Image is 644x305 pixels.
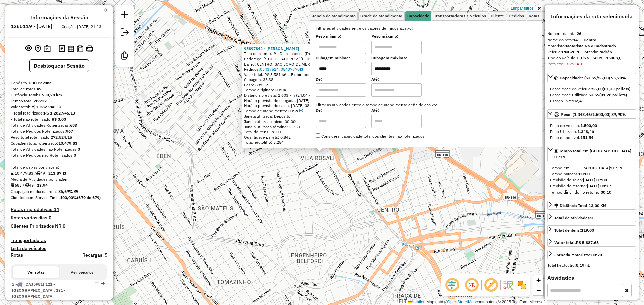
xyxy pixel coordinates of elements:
a: Zoom out [533,285,543,295]
strong: 272.524,15 [51,135,72,140]
strong: R$ 0,00 [52,117,66,122]
strong: [DATE] 07:00 [583,177,607,182]
a: 95897842 - [PERSON_NAME] [244,46,299,51]
label: De: [316,76,366,82]
span: Pedidos [509,14,524,18]
div: Cubagem total roteirizado: [11,140,107,146]
div: Total de itens: [554,227,594,233]
span: Ocupação média da frota: [11,189,57,194]
span: Ocultar deslocamento [444,277,460,293]
span: DAJ5F51 [25,282,43,287]
span: | 121 - [GEOGRAPHIC_DATA], 131 - [GEOGRAPHIC_DATA] [12,282,66,299]
i: Meta Caixas/viagem: 211,40 Diferença: 2,47 [63,171,66,175]
span: Exibir todos [288,72,313,77]
button: Centralizar mapa no depósito ou ponto de apoio [33,44,42,54]
div: Total de Pedidos Roteirizados: [11,128,107,134]
strong: 86,69% [58,189,73,194]
div: Peso disponível: [550,135,633,141]
strong: 141 - Centro [573,37,596,42]
span: + [536,276,541,284]
strong: R$ 1.282.946,13 [30,104,61,109]
div: Tempo paradas: [550,171,633,177]
span: Exibir rótulo [483,277,499,293]
label: Cubagem mínima: [316,55,366,61]
a: Limpar filtros [509,5,535,12]
strong: 13,94 [37,183,48,188]
i: Total de rotas [36,171,40,175]
div: Janela utilizada: Depósito [244,113,395,119]
strong: 00:00 [579,171,590,176]
strong: 100,00% [60,195,77,200]
div: Tempo de atendimento: 00:26 [244,108,395,114]
div: Distância Total: [554,203,606,209]
strong: Padrão [598,49,612,54]
strong: CDD Pavuna [29,80,52,85]
label: De: [316,107,366,113]
div: Janela utilizada início: 00:00 [244,119,395,124]
strong: Motorista Na o Cadastrado [566,43,616,48]
span: Total de atividades: [554,215,593,220]
strong: 1.500,00 [580,123,597,128]
div: Total de Atividades não Roteirizadas: [11,146,107,152]
strong: (01,28 pallets) [599,92,627,97]
span: Capacidade [407,14,429,18]
a: Zoom in [533,275,543,285]
span: Veículos [470,14,486,18]
label: Até: [371,76,422,82]
strong: 119,00 [581,228,594,233]
strong: [DATE] 08:17 [587,183,611,188]
h4: Recargas: 5 [82,252,107,258]
strong: 213,87 [48,171,61,176]
em: Média calculada utilizando a maior ocupação (%Peso ou %Cubagem) de cada rota da sessão. Rotas cro... [74,189,78,194]
span: 9 - Difícil acesso (D) [274,51,315,56]
span: Janela de atendimento [312,14,356,18]
a: Distância Total:13,00 KM [547,201,636,210]
a: Capacidade: (53,59/56,00) 95,70% [547,73,636,82]
div: Pedidos: [244,67,395,72]
div: 683 / 49 = [11,182,107,188]
span: | [425,300,426,304]
div: Horário previsto de saída: [DATE] 08:07 [244,103,395,108]
strong: 49 [37,86,41,91]
div: Distância prevista: 1,603 km (24,04 km/h) [244,93,395,98]
input: Considerar capacidade total dos clientes não roteirizados [316,133,320,138]
span: | Jornada: [580,49,612,54]
strong: 53,59 [589,92,599,97]
div: Janela utilizada término: 23:59 [244,124,395,130]
label: Filtrar as atividades entre o tempo de atendimento definido abaixo: [312,102,540,108]
div: - Total não roteirizado: [11,116,107,122]
span: Peso do veículo: [550,123,597,128]
h4: Atividades [547,275,636,281]
button: Visualizar Romaneio [75,44,85,54]
span: Cliente [491,14,504,18]
div: Capacidade do veículo: [550,86,633,92]
label: Até: [371,107,422,113]
a: Valor total:R$ 5.887,68 [547,238,636,247]
i: Total de Atividades [11,183,15,187]
div: Total hectolitro: 5,254 [244,140,395,145]
h4: Informações da rota selecionada [547,13,636,20]
div: Total de itens: 76,00 [244,129,395,135]
div: 10.479,83 / 49 = [11,170,107,176]
span: Grade de atendimento [360,14,402,18]
button: Visualizar relatório de Roteirização [66,44,75,53]
h4: Lista de veículos [11,246,107,251]
strong: 10.479,83 [58,141,77,146]
h4: Rotas vários dias: [11,215,107,221]
strong: 00:10 [601,189,611,195]
div: Tempo em [GEOGRAPHIC_DATA]: [550,165,633,171]
strong: 1.348,46 [577,129,594,134]
strong: 56,00 [592,86,603,91]
strong: 0 [78,147,80,152]
div: Peso Utilizado: [550,129,633,135]
a: OpenStreetMap [447,300,476,304]
div: Previsão de retorno: [550,183,633,189]
span: Peso: 887,32 [244,82,268,87]
div: Tempo dirigindo: 00:04 [244,87,395,93]
div: Endereço: [STREET_ADDRESS][PERSON_NAME] [244,56,395,62]
em: Rota exportada [101,282,105,286]
strong: 01:17 [611,165,622,170]
h6: 1260119 - [DATE] [11,23,52,29]
span: Ocultar NR [464,277,480,293]
div: Tempo total em [GEOGRAPHIC_DATA]: 01:17 [547,162,636,198]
